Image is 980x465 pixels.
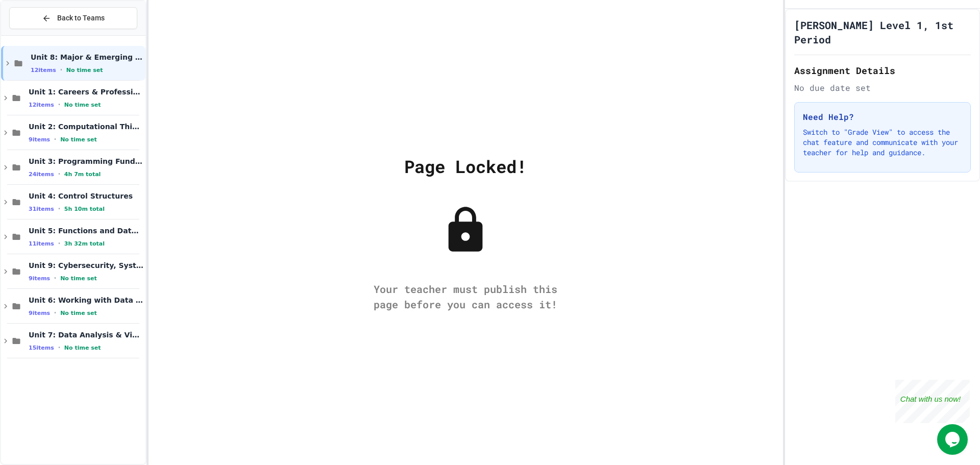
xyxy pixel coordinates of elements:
[937,424,970,455] iframe: chat widget
[29,87,143,96] span: Unit 1: Careers & Professionalism
[54,309,56,317] span: •
[66,67,103,74] span: No time set
[29,136,50,143] span: 9 items
[29,191,143,201] span: Unit 4: Control Structures
[64,345,101,351] span: No time set
[58,170,60,178] span: •
[54,274,56,282] span: •
[895,380,970,423] iframe: chat widget
[60,310,97,316] span: No time set
[29,157,143,166] span: Unit 3: Programming Fundamentals
[64,171,101,178] span: 4h 7m total
[803,127,962,158] p: Switch to "Grade View" to access the chat feature and communicate with your teacher for help and ...
[64,240,105,247] span: 3h 32m total
[29,240,54,247] span: 11 items
[29,102,54,108] span: 12 items
[803,111,962,123] h3: Need Help?
[58,344,60,352] span: •
[794,18,971,46] h1: [PERSON_NAME] Level 1, 1st Period
[58,239,60,248] span: •
[363,281,568,312] div: Your teacher must publish this page before you can access it!
[29,206,54,212] span: 31 items
[794,82,971,94] div: No due date set
[60,66,62,74] span: •
[29,122,143,131] span: Unit 2: Computational Thinking & Problem-Solving
[29,275,50,282] span: 9 items
[64,206,105,212] span: 5h 10m total
[31,53,143,62] span: Unit 8: Major & Emerging Technologies
[60,275,97,282] span: No time set
[31,67,56,74] span: 12 items
[9,7,137,29] button: Back to Teams
[29,296,143,305] span: Unit 6: Working with Data & Files
[29,226,143,235] span: Unit 5: Functions and Data Structures
[29,171,54,178] span: 24 items
[29,345,54,351] span: 15 items
[404,153,527,179] div: Page Locked!
[54,135,56,143] span: •
[794,63,971,78] h2: Assignment Details
[29,261,143,270] span: Unit 9: Cybersecurity, Systems & Networking
[60,136,97,143] span: No time set
[29,330,143,339] span: Unit 7: Data Analysis & Visualization
[58,101,60,109] span: •
[29,310,50,316] span: 9 items
[58,205,60,213] span: •
[64,102,101,108] span: No time set
[57,13,105,23] span: Back to Teams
